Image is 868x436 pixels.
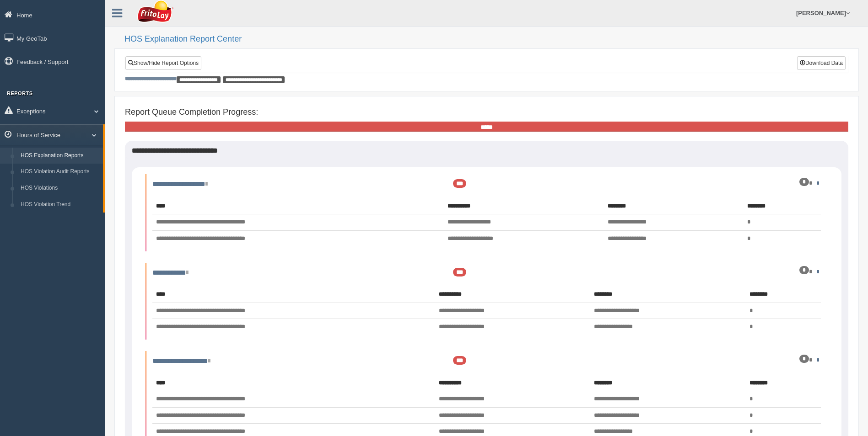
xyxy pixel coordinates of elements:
[16,180,103,197] a: HOS Violations
[146,263,828,340] li: Expand
[16,164,103,180] a: HOS Violation Audit Reports
[16,197,103,213] a: HOS Violation Trend
[797,56,846,70] button: Download Data
[16,148,103,164] a: HOS Explanation Reports
[125,56,201,70] a: Show/Hide Report Options
[125,108,848,117] h4: Report Queue Completion Progress:
[124,35,859,44] h2: HOS Explanation Report Center
[146,174,828,251] li: Expand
